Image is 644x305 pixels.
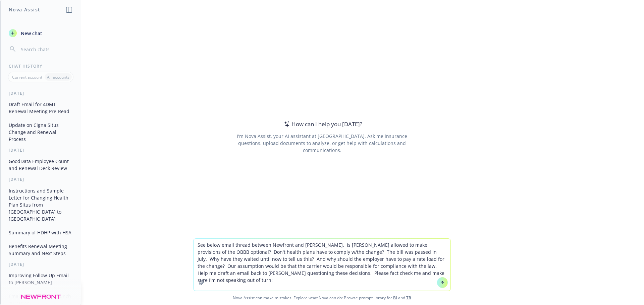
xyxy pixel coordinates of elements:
p: Current account [12,74,42,80]
button: Improving Follow-Up Email to [PERSON_NAME] [6,270,75,288]
div: I'm Nova Assist, your AI assistant at [GEOGRAPHIC_DATA]. Ask me insurance questions, upload docum... [227,133,416,154]
a: BI [393,295,397,301]
span: Nova Assist can make mistakes. Explore what Nova can do: Browse prompt library for and [3,291,641,305]
div: [DATE] [1,261,81,267]
div: [DATE] [1,176,81,182]
button: Benefits Renewal Meeting Summary and Next Steps [6,241,75,259]
div: How can I help you [DATE]? [282,120,362,129]
button: Instructions and Sample Letter for Changing Health Plan Situs from [GEOGRAPHIC_DATA] to [GEOGRAPH... [6,185,75,224]
button: New chat [6,27,75,39]
input: Search chats [19,45,73,54]
div: [DATE] [1,147,81,153]
h1: Nova Assist [9,6,40,13]
button: Draft Email for 4DMT Renewal Meeting Pre-Read [6,99,75,117]
button: Summary of HDHP with HSA [6,227,75,238]
div: [DATE] [1,90,81,96]
span: New chat [19,30,42,37]
div: Chat History [1,63,81,69]
button: GoodData Employee Count and Renewal Deck Review [6,156,75,174]
textarea: See below email thread between Newfront and [PERSON_NAME]. Is [PERSON_NAME] allowed to make provi... [194,239,450,291]
button: Update on Cigna Situs Change and Renewal Process [6,120,75,145]
p: All accounts [47,74,69,80]
a: TR [406,295,411,301]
